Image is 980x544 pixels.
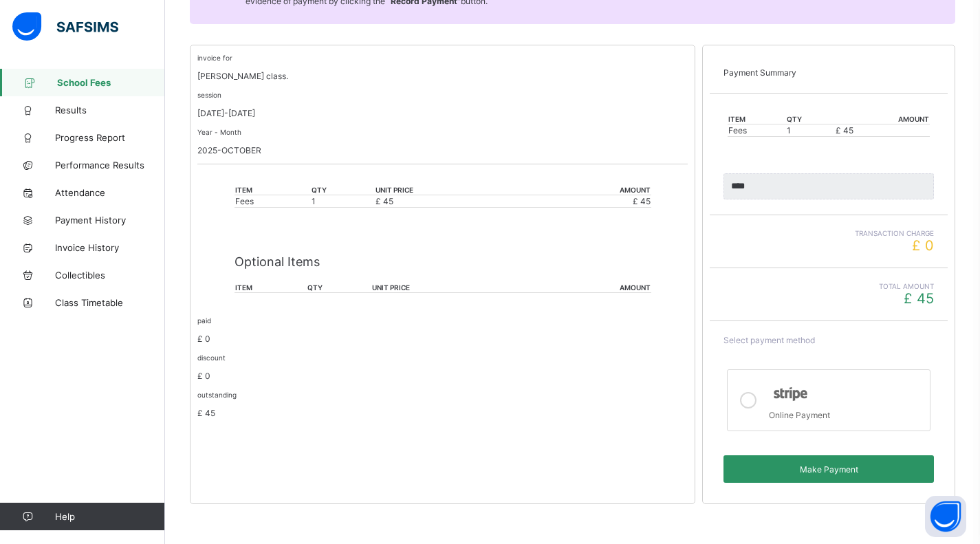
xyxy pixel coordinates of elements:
[197,108,688,118] p: [DATE]-[DATE]
[734,464,924,475] span: Make Payment
[197,316,211,325] small: paid
[769,384,812,404] img: stripe_logo.45c87324993da65ca72a.png
[55,105,165,116] span: Results
[197,408,215,418] span: £ 45
[904,290,934,307] span: £ 45
[371,283,525,293] th: unit price
[835,114,930,124] th: amount
[633,196,651,206] span: £ 45
[786,124,835,137] td: 1
[55,270,165,281] span: Collectibles
[197,371,210,381] span: £ 0
[728,114,786,124] th: item
[197,128,241,136] small: Year - Month
[197,54,232,62] small: invoice for
[197,91,221,99] small: session
[723,229,934,237] span: Transaction charge
[55,511,164,522] span: Help
[769,406,923,420] div: Online Payment
[12,12,118,41] img: safsims
[526,185,651,195] th: amount
[311,185,375,195] th: qty
[197,353,226,362] small: discount
[311,195,375,208] td: 1
[55,215,165,226] span: Payment History
[307,283,371,293] th: qty
[197,145,688,155] p: 2025 - OCTOBER
[723,67,934,78] p: Payment Summary
[55,187,165,198] span: Attendance
[925,496,966,537] button: Open asap
[55,132,165,143] span: Progress Report
[525,283,651,293] th: amount
[235,196,311,206] div: Fees
[786,114,835,124] th: qty
[728,124,786,137] td: Fees
[197,334,210,344] span: £ 0
[235,185,312,195] th: item
[836,125,853,135] span: £ 45
[57,77,165,88] span: School Fees
[723,335,815,345] span: Select payment method
[55,242,165,253] span: Invoice History
[235,254,651,269] p: Optional Items
[55,297,165,308] span: Class Timetable
[723,282,934,290] span: Total Amount
[197,71,688,81] p: [PERSON_NAME] class.
[912,237,934,254] span: £ 0
[375,196,393,206] span: £ 45
[55,160,165,171] span: Performance Results
[235,283,307,293] th: item
[197,391,237,399] small: outstanding
[375,185,526,195] th: unit price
